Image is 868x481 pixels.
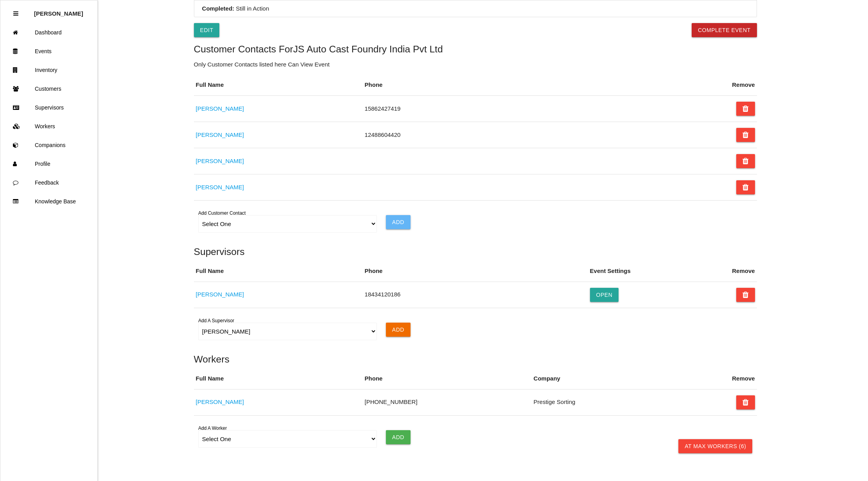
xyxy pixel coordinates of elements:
[13,4,18,23] div: Close
[194,354,757,364] h5: Workers
[194,246,757,257] h5: Supervisors
[0,173,97,192] a: Feedback
[196,398,244,405] a: [PERSON_NAME]
[363,122,701,148] td: 12488604420
[0,154,97,173] a: Profile
[198,425,227,432] label: Add A Worker
[363,261,588,282] th: Phone
[0,42,97,61] a: Events
[0,23,97,42] a: Dashboard
[0,61,97,79] a: Inventory
[532,368,701,389] th: Company
[0,192,97,211] a: Knowledge Base
[194,368,363,389] th: Full Name
[202,5,235,12] b: Completed:
[196,184,244,190] a: [PERSON_NAME]
[194,261,363,282] th: Full Name
[588,261,694,282] th: Event Settings
[34,4,83,17] p: Rosie Blandino
[386,430,411,444] input: Add
[0,136,97,154] a: Companions
[194,23,220,37] a: Edit
[363,368,532,389] th: Phone
[678,439,752,453] a: At Max Workers (6)
[590,288,619,302] button: Open
[386,215,411,229] input: Add
[363,389,532,415] td: [PHONE_NUMBER]
[532,389,701,415] td: Prestige Sorting
[0,117,97,136] a: Workers
[730,75,757,95] th: Remove
[0,98,97,117] a: Supervisors
[730,368,757,389] th: Remove
[198,210,246,217] label: Add Customer Contact
[198,317,234,324] label: Add A Supervisor
[363,282,588,308] td: 18434120186
[196,105,244,112] a: [PERSON_NAME]
[692,23,757,37] button: Complete Event
[196,291,244,298] a: [PERSON_NAME]
[363,75,701,95] th: Phone
[363,95,701,122] td: 15862427419
[194,44,757,54] h5: Customer Contacts For JS Auto Cast Foundry India Pvt Ltd
[194,0,757,17] li: Still in Action
[194,75,363,95] th: Full Name
[730,261,757,282] th: Remove
[196,158,244,164] a: [PERSON_NAME]
[194,60,757,69] p: Only Customer Contacts listed here Can View Event
[196,131,244,138] a: [PERSON_NAME]
[0,79,97,98] a: Customers
[386,323,411,337] input: Add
